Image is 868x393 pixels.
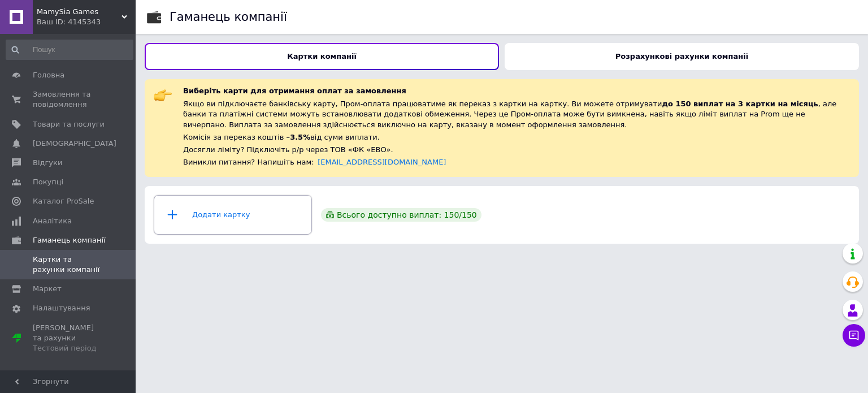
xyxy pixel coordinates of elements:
span: Налаштування [33,303,90,313]
span: Товари та послуги [33,119,105,129]
span: Виберіть карти для отримання оплат за замовлення [183,87,406,95]
div: Ваш ID: 4145343 [37,17,136,27]
span: Покупці [33,177,63,187]
span: [PERSON_NAME] та рахунки [33,323,105,354]
span: [DEMOGRAPHIC_DATA] [33,139,116,149]
span: Маркет [33,284,62,294]
div: Всього доступно виплат: 150 / 150 [321,208,481,222]
a: [EMAIL_ADDRESS][DOMAIN_NAME] [318,158,446,166]
span: Головна [33,70,64,80]
input: Пошук [6,40,133,60]
span: 3.5% [290,133,310,141]
span: Гаманець компанії [33,235,106,245]
b: Розрахункові рахунки компанії [615,52,748,61]
div: Тестовий період [33,343,105,353]
span: до 150 виплат на 3 картки на місяць [662,100,818,108]
div: Якщо ви підключаєте банківську карту, Пром-оплата працюватиме як переказ з картки на картку. Ви м... [183,99,850,130]
span: Картки та рахунки компанії [33,254,105,275]
button: Чат з покупцем [843,324,865,347]
div: Гаманець компанії [170,11,287,23]
div: Додати картку [161,198,305,232]
span: Каталог ProSale [33,196,94,206]
img: :point_right: [154,86,172,104]
span: Аналітика [33,216,72,226]
span: Замовлення та повідомлення [33,89,105,110]
div: Комісія за переказ коштів – від суми виплати. [183,132,850,143]
b: Картки компанії [287,52,357,61]
div: Виникли питання? Напишіть нам: [183,157,850,167]
span: MamySia Games [37,7,121,17]
span: Відгуки [33,158,62,168]
div: Досягли ліміту? Підключіть р/р через ТОВ «ФК «ЕВО». [183,145,850,155]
